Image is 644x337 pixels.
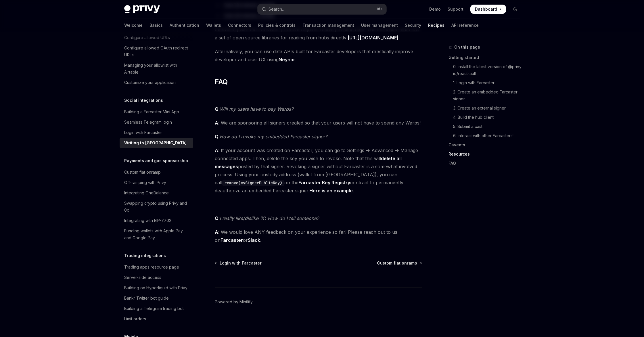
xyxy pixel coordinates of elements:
[377,260,417,266] span: Custom fiat onramp
[124,264,179,271] div: Trading apps resource page
[215,134,218,139] strong: Q
[124,169,161,176] div: Custom fiat onramp
[215,299,253,305] a: Powered by Mintlify
[124,157,188,164] h5: Payments and gas sponsorship
[470,5,506,14] a: Dashboard
[124,305,184,312] div: Building a Telegram trading bot
[124,217,171,224] div: Integrating with EIP-7702
[215,228,422,244] span: : We would love ANY feedback on your experience so far! Please reach out to us on or .
[279,57,295,63] a: Neynar
[451,18,479,32] a: API reference
[448,159,524,168] a: FAQ
[124,274,161,281] div: Server-side access
[120,60,193,77] a: Managing your allowlist with Airtable
[149,18,163,32] a: Basics
[377,260,421,266] a: Custom fiat onramp
[124,139,187,146] div: Writing to [GEOGRAPHIC_DATA]
[120,188,193,198] a: Integrating OneBalance
[120,43,193,60] a: Configure allowed OAuth redirect URLs
[120,177,193,188] a: Off-ramping with Privy
[215,119,422,127] span: : We are sponsoring all signers created so that your users will not have to spend any Warps!
[448,6,463,12] a: Support
[120,77,193,88] a: Customize your application
[124,97,163,104] h5: Social integrations
[120,198,193,215] a: Swapping crypto using Privy and 0x
[448,122,524,131] a: 5. Submit a cast
[215,215,218,221] strong: Q
[428,18,444,32] a: Recipes
[124,79,176,86] div: Customize your application
[120,117,193,127] a: Seamless Telegram login
[120,283,193,293] a: Building on Hyperliquid with Privy
[258,4,386,14] button: Open search
[448,78,524,87] a: 1. Login with Farcaster
[215,214,422,222] span: :
[124,5,160,13] img: dark logo
[298,180,350,186] a: Farcaster Key Registry
[429,6,441,12] a: Demo
[120,303,193,314] a: Building a Telegram trading bot
[124,200,190,214] div: Swapping crypto using Privy and 0x
[124,119,172,126] div: Seamless Telegram login
[206,18,221,32] a: Wallets
[124,108,179,115] div: Building a Farcaster Mini App
[215,106,218,112] strong: Q
[124,284,187,291] div: Building on Hyperliquid with Privy
[475,6,497,12] span: Dashboard
[124,129,162,136] div: Login with Farcaster
[220,134,327,139] em: How do I revoke my embedded Farcaster signer?
[448,113,524,122] a: 4. Build the hub client
[215,105,422,113] span: :
[215,120,218,126] strong: A
[120,262,193,272] a: Trading apps resource page
[448,131,524,140] a: 6. Interact with other Farcasters!
[120,138,193,148] a: Writing to [GEOGRAPHIC_DATA]
[124,62,190,76] div: Managing your allowlist with Airtable
[215,26,422,42] span: Interacting with the Farcaster protocol requires reading existing data. The Farcaster team has a ...
[120,107,193,117] a: Building a Farcaster Mini App
[228,18,251,32] a: Connectors
[120,314,193,324] a: Limit orders
[215,260,262,266] a: Login with Farcaster
[120,215,193,226] a: Integrating with EIP-7702
[120,272,193,283] a: Server-side access
[124,227,190,241] div: Funding wallets with Apple Pay and Google Pay
[448,62,524,78] a: 0. Install the latest version of @privy-io/react-auth
[222,180,284,186] code: remove(mySignerPublicKey)
[405,18,421,32] a: Security
[309,188,353,194] a: Here is an example
[448,140,524,150] a: Caveats
[124,189,169,196] div: Integrating OneBalance
[120,127,193,138] a: Login with Farcaster
[361,18,398,32] a: User management
[215,77,227,87] span: FAQ
[348,35,398,41] a: [URL][DOMAIN_NAME]
[220,260,262,266] span: Login with Farcaster
[302,18,354,32] a: Transaction management
[220,106,293,112] em: Will my users have to pay Warps?
[448,104,524,113] a: 3. Create an external signer
[448,87,524,104] a: 2. Create an embedded Farcaster signer
[120,226,193,243] a: Funding wallets with Apple Pay and Google Pay
[377,7,383,12] span: ⌘ K
[124,295,169,302] div: Bankr Twitter bot guide
[215,47,422,64] span: Alternatively, you can use data APIs built for Farcaster developers that drastically improve deve...
[124,45,190,58] div: Configure allowed OAuth redirect URLs
[454,44,480,51] span: On this page
[124,315,146,322] div: Limit orders
[269,6,285,13] div: Search...
[215,229,218,235] strong: A
[448,53,524,62] a: Getting started
[215,148,218,153] strong: A
[221,237,243,243] a: Farcaster
[215,133,422,141] span: :
[511,5,520,14] button: Toggle dark mode
[215,146,422,195] span: : If your account was created on Farcaster, you can go to Settings -> Advanced -> Manage connecte...
[120,167,193,177] a: Custom fiat onramp
[124,18,143,32] a: Welcome
[124,179,166,186] div: Off-ramping with Privy
[170,18,199,32] a: Authentication
[124,252,166,259] h5: Trading integrations
[120,293,193,303] a: Bankr Twitter bot guide
[258,18,296,32] a: Policies & controls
